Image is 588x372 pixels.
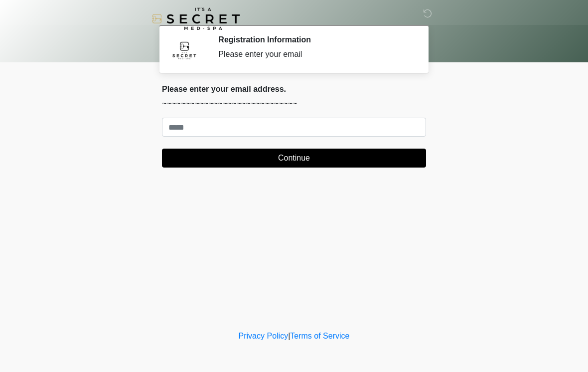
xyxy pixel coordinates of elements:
a: | [288,332,290,340]
p: ~~~~~~~~~~~~~~~~~~~~~~~~~~~~~ [162,98,426,110]
a: Privacy Policy [239,332,289,340]
div: Please enter your email [218,48,411,60]
h2: Please enter your email address. [162,84,426,94]
img: It's A Secret Med Spa Logo [152,7,240,30]
h2: Registration Information [218,35,411,44]
button: Continue [162,149,426,168]
img: Agent Avatar [169,35,199,65]
a: Terms of Service [290,332,349,340]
